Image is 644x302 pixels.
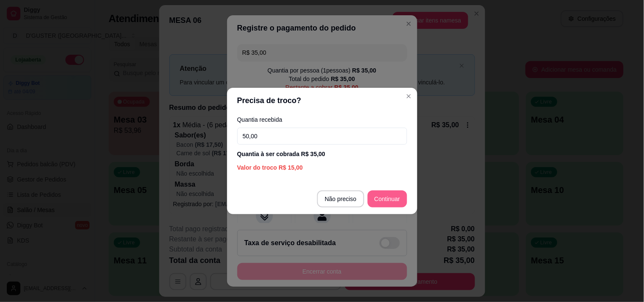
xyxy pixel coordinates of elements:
button: Close [402,89,416,103]
div: Quantia à ser cobrada R$ 35,00 [237,150,407,158]
button: Continuar [368,190,407,207]
div: Valor do troco R$ 15,00 [237,163,407,172]
button: Não preciso [317,190,364,207]
header: Precisa de troco? [227,88,417,113]
label: Quantia recebida [237,117,407,123]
